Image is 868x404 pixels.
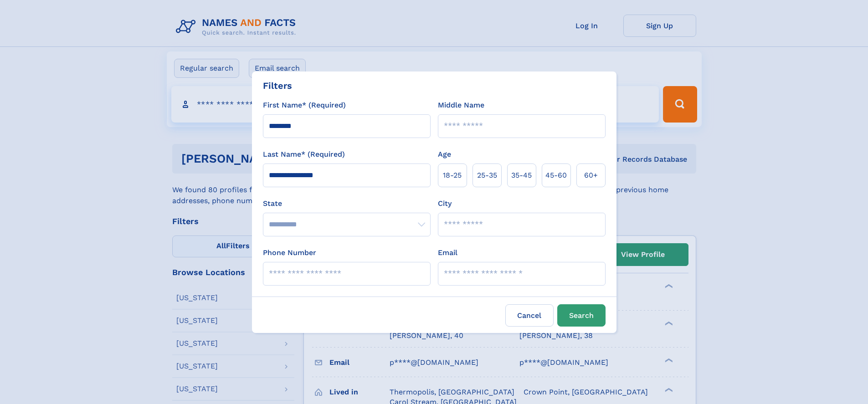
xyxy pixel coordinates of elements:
label: Email [438,247,457,258]
label: Age [438,149,451,160]
span: 60+ [584,170,598,181]
span: 18‑25 [443,170,462,181]
span: 35‑45 [511,170,532,181]
label: City [438,198,452,209]
label: Cancel [505,304,554,327]
label: Last Name* (Required) [263,149,345,160]
button: Search [557,304,606,327]
span: 25‑35 [477,170,497,181]
label: State [263,198,431,209]
label: Phone Number [263,247,316,258]
div: Filters [263,79,292,92]
label: First Name* (Required) [263,100,346,111]
span: 45‑60 [545,170,567,181]
label: Middle Name [438,100,484,111]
